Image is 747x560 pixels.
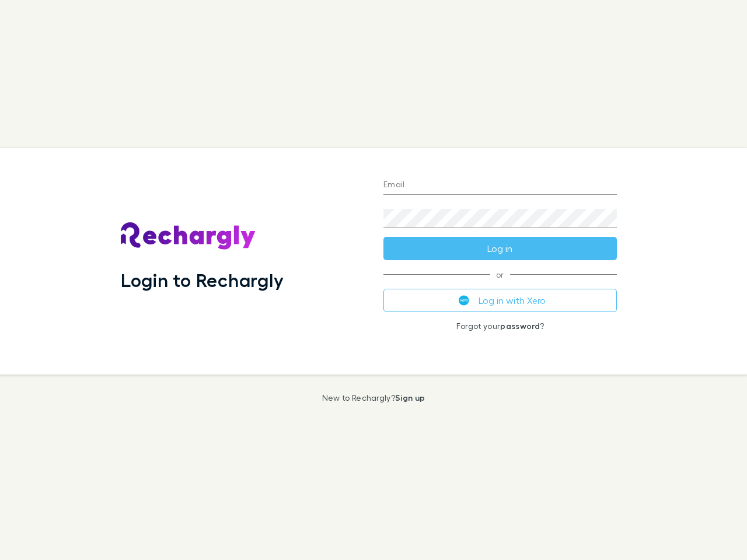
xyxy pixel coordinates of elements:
img: Rechargly's Logo [121,222,256,250]
a: Sign up [395,393,425,402]
p: Forgot your ? [383,321,617,331]
button: Log in [383,237,617,260]
img: Xero's logo [459,295,469,306]
a: password [500,321,540,331]
h1: Login to Rechargly [121,269,284,291]
p: New to Rechargly? [322,393,425,402]
button: Log in with Xero [383,289,617,312]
